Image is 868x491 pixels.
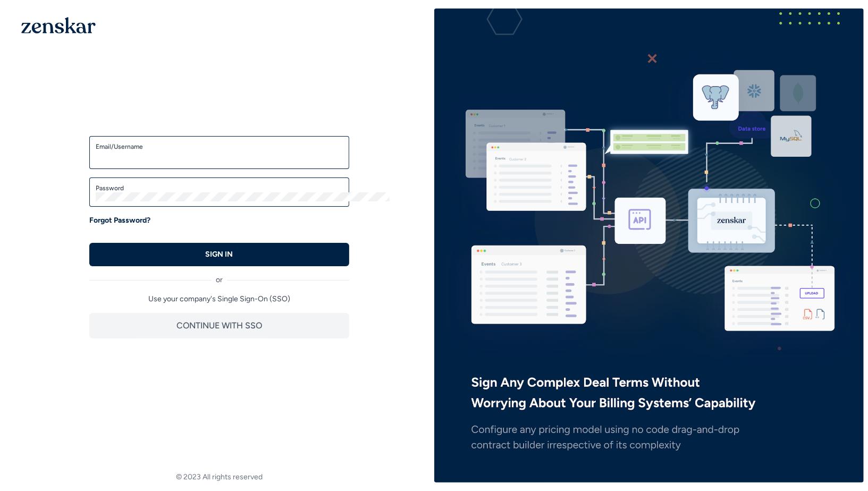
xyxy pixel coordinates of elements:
[89,215,150,226] a: Forgot Password?
[89,266,349,285] div: or
[89,243,349,266] button: SIGN IN
[4,472,434,482] footer: © 2023 All rights reserved
[96,142,343,151] label: Email/Username
[89,313,349,338] button: CONTINUE WITH SSO
[205,249,233,260] p: SIGN IN
[89,294,349,304] p: Use your company's Single Sign-On (SSO)
[21,17,96,33] img: 1OGAJ2xQqyY4LXKgY66KYq0eOWRCkrZdAb3gUhuVAqdWPZE9SRJmCz+oDMSn4zDLXe31Ii730ItAGKgCKgCCgCikA4Av8PJUP...
[96,184,343,192] label: Password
